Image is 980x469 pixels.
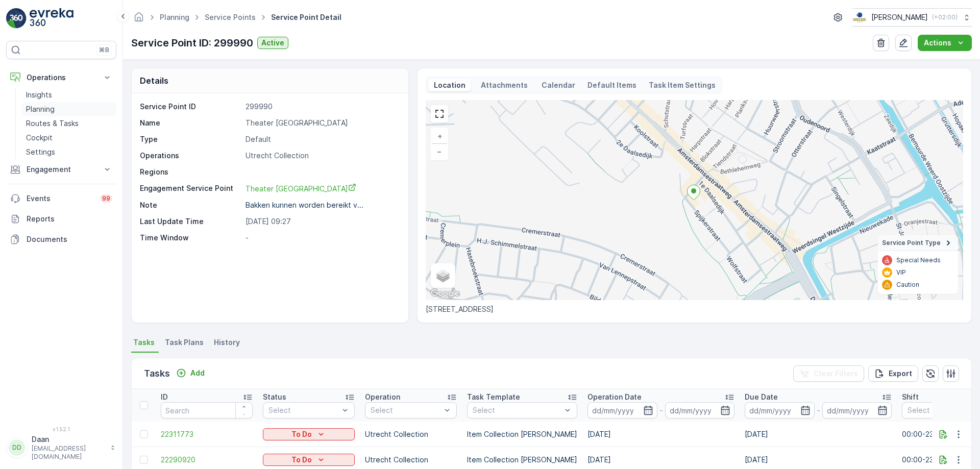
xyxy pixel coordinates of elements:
td: [DATE] [582,422,740,447]
a: Planning [160,13,189,21]
a: 22290920 [161,455,253,465]
p: Cockpit [26,133,53,143]
p: Default Items [587,80,636,90]
p: Select [371,405,441,415]
input: dd/mm/yyyy [822,402,892,418]
p: 99 [102,194,110,203]
p: Daan [32,434,105,445]
p: - [246,233,398,243]
p: Clear Filters [814,368,858,379]
p: Engagement [27,164,96,175]
p: Settings [26,147,55,157]
span: Service Point Detail [269,12,344,22]
input: dd/mm/yyyy [745,402,815,418]
a: 22311773 [161,429,253,439]
a: Settings [22,145,116,159]
p: Utrecht Collection [365,455,457,465]
a: Service Points [205,13,256,21]
p: Documents [27,234,112,244]
button: Engagement [6,159,116,180]
p: To Do [291,429,312,439]
p: Regions [140,167,241,177]
button: Export [868,365,918,382]
p: Engagement Service Point [140,183,241,194]
p: ( +02:00 ) [932,13,958,21]
a: Planning [22,102,116,116]
a: Routes & Tasks [22,116,116,131]
p: Actions [924,38,951,48]
button: DDDaan[EMAIL_ADDRESS][DOMAIN_NAME] [6,434,116,461]
a: Cockpit [22,131,116,145]
p: - [659,404,663,416]
p: Active [261,38,284,48]
input: Search [161,402,253,418]
p: Due Date [745,392,778,402]
p: 299990 [246,102,398,112]
p: Service Point ID: 299990 [131,35,253,51]
button: To Do [263,428,355,440]
p: Caution [896,281,919,289]
p: Select [473,405,561,415]
p: Special Needs [896,256,941,264]
span: Tasks [133,337,155,348]
a: Open this area in Google Maps (opens a new window) [428,287,462,300]
input: dd/mm/yyyy [587,402,657,418]
span: Service Point Type [882,239,941,247]
p: Select [908,405,978,415]
p: Type [140,134,241,144]
p: Last Update Time [140,216,241,227]
p: Tasks [144,366,170,381]
span: − [437,147,442,156]
a: View Fullscreen [432,106,447,121]
p: Details [140,75,168,87]
td: [DATE] [740,422,897,447]
p: Task Template [467,392,520,402]
p: To Do [291,455,312,465]
p: [DATE] 09:27 [246,216,398,227]
p: Insights [26,90,52,100]
p: Operations [140,151,241,161]
div: Toggle Row Selected [140,456,148,464]
a: Layers [432,264,454,287]
p: Operation Date [587,392,642,402]
p: Note [140,200,241,210]
p: Operations [27,72,96,83]
a: Theater Utrecht & café Kien [246,183,398,194]
img: basis-logo_rgb2x.png [852,12,867,23]
p: Theater [GEOGRAPHIC_DATA] [246,118,398,128]
summary: Service Point Type [878,235,958,251]
p: - [817,404,820,416]
input: dd/mm/yyyy [665,402,735,418]
a: Documents [6,229,116,250]
p: VIP [896,268,906,277]
p: Reports [27,214,112,224]
button: Operations [6,67,116,88]
p: Service Point ID [140,102,241,112]
button: Actions [918,35,972,51]
p: Utrecht Collection [246,151,398,161]
p: [EMAIL_ADDRESS][DOMAIN_NAME] [32,445,105,461]
p: Status [263,392,286,402]
span: v 1.52.1 [6,426,116,432]
p: Select [268,405,339,415]
div: DD [9,439,25,456]
a: Insights [22,88,116,102]
p: [PERSON_NAME] [871,12,928,22]
div: Toggle Row Selected [140,430,148,438]
p: Export [889,368,912,379]
a: Reports [6,209,116,229]
p: Attachments [479,80,529,90]
button: To Do [263,454,355,466]
span: Task Plans [165,337,204,348]
a: Zoom Out [432,144,447,159]
p: Default [246,134,398,144]
p: Operation [365,392,400,402]
p: Calendar [542,80,575,90]
p: Events [27,193,94,204]
span: Theater [GEOGRAPHIC_DATA] [246,184,356,193]
p: Shift [902,392,919,402]
span: + [437,132,442,140]
p: [STREET_ADDRESS] [426,304,963,314]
